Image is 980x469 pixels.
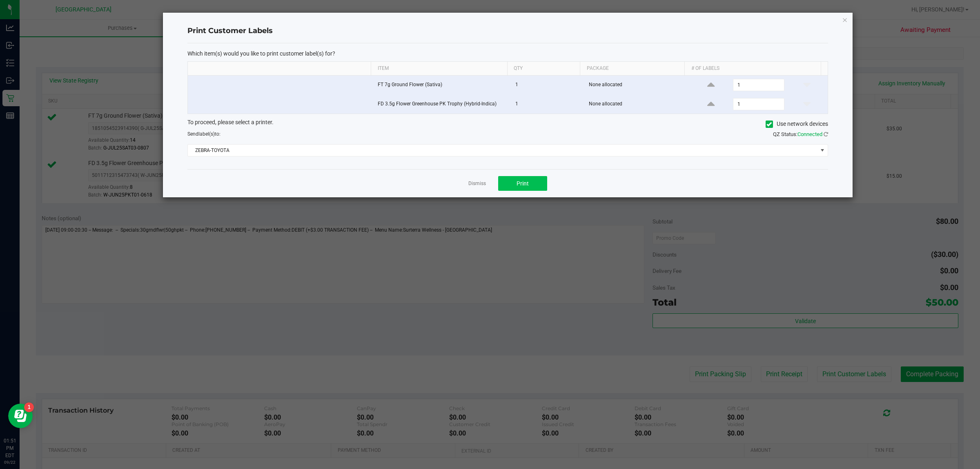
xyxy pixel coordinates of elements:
[24,402,34,412] iframe: Resource center unread badge
[584,76,690,95] td: None allocated
[507,62,580,76] th: Qty
[580,62,684,76] th: Package
[181,118,834,130] div: To proceed, please select a printer.
[684,62,821,76] th: # of labels
[510,95,584,114] td: 1
[8,404,33,428] iframe: Resource center
[584,95,690,114] td: None allocated
[371,62,507,76] th: Item
[187,131,220,137] span: Send to:
[468,180,486,187] a: Dismiss
[373,76,510,95] td: FT 7g Ground Flower (Sativa)
[773,131,828,137] span: QZ Status:
[373,95,510,114] td: FD 3.5g Flower Greenhouse PK Trophy (Hybrid-Indica)
[187,50,828,57] p: Which item(s) would you like to print customer label(s) for?
[498,176,547,191] button: Print
[188,145,817,156] span: ZEBRA-TOYOTA
[517,180,529,187] span: Print
[198,131,215,137] span: label(s)
[187,26,828,36] h4: Print Customer Labels
[510,76,584,95] td: 1
[766,120,828,128] label: Use network devices
[797,131,822,137] span: Connected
